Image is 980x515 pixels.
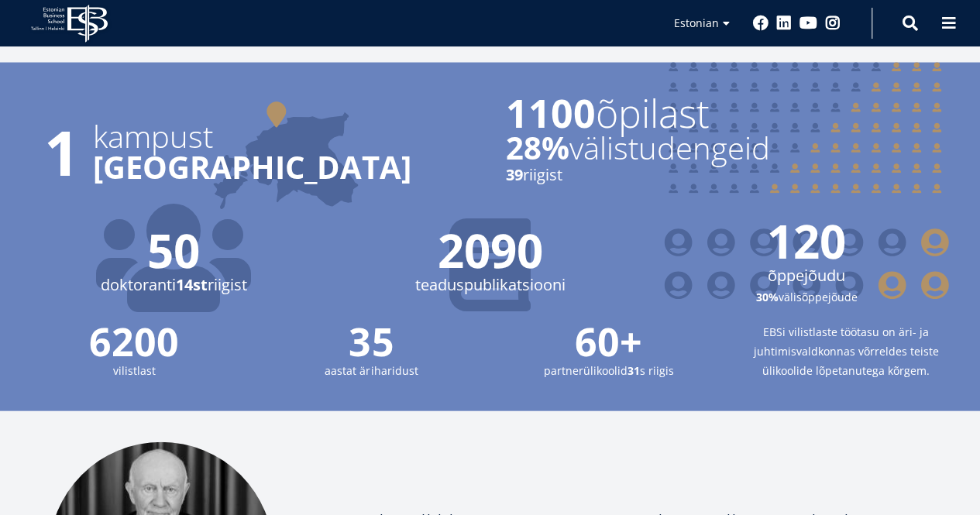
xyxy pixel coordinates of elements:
[31,322,237,361] span: 6200
[506,361,712,380] small: partnerülikoolid s riigis
[31,361,237,380] small: vilistlast
[506,322,712,361] span: 60+
[93,146,411,188] strong: [GEOGRAPHIC_DATA]
[743,322,949,380] small: EBSi vilistlaste töötasu on äri- ja juhtimisvaldkonnas võrreldes teiste ülikoolide lõpetanutega k...
[664,218,949,264] span: 120
[506,164,523,185] strong: 39
[664,287,949,307] small: välisõppejõude
[506,87,596,139] strong: 1100
[31,273,316,297] span: doktoranti riigist
[776,15,792,31] a: Linkedin
[176,274,208,295] strong: 14st
[506,132,909,163] span: välistudengeid
[268,322,474,361] span: 35
[628,363,640,378] strong: 31
[506,126,569,169] strong: 28%
[506,94,909,132] span: õpilast
[268,361,474,380] small: aastat äriharidust
[31,121,93,183] span: 1
[753,15,769,31] a: Facebook
[799,15,817,31] a: Youtube
[347,273,632,297] span: teaduspublikatsiooni
[347,227,632,273] span: 2090
[93,121,475,152] span: kampust
[31,227,316,273] span: 50
[755,290,778,304] strong: 30%
[664,264,949,287] span: õppejõudu
[506,163,909,187] small: riigist
[825,15,841,31] a: Instagram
